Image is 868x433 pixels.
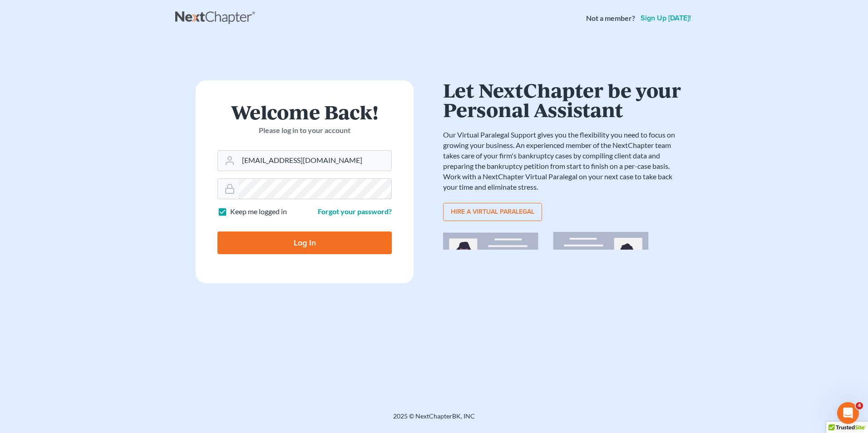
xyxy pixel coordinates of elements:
[639,15,693,22] a: Sign up [DATE]!
[837,402,859,424] iframe: Intercom live chat
[443,80,684,119] h1: Let NextChapter be your Personal Assistant
[318,207,392,216] a: Forgot your password?
[217,102,392,122] h1: Welcome Back!
[443,232,684,378] img: virtual_paralegal_bg-b12c8cf30858a2b2c02ea913d52db5c468ecc422855d04272ea22d19010d70dc.svg
[856,402,863,409] span: 4
[230,207,287,217] label: Keep me logged in
[443,203,542,221] a: Hire a virtual paralegal
[443,130,684,192] p: Our Virtual Paralegal Support gives you the flexibility you need to focus on growing your busines...
[217,125,392,136] p: Please log in to your account
[175,412,693,428] div: 2025 © NextChapterBK, INC
[238,151,391,171] input: Email Address
[586,13,635,24] strong: Not a member?
[217,231,392,254] input: Log In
